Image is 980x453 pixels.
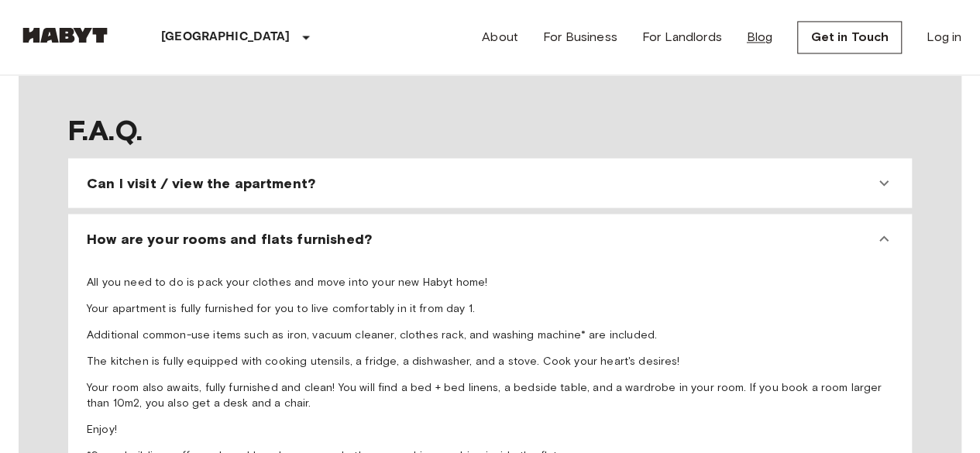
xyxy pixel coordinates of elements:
a: For Landlords [642,28,722,46]
p: Additional common-use items such as iron, vacuum cleaner, clothes rack, and washing machine* are ... [87,327,893,342]
span: Can I visit / view the apartment? [87,173,315,192]
a: Get in Touch [797,21,902,53]
p: Your apartment is fully furnished for you to live comfortably in it from day 1. [87,300,893,316]
div: Can I visit / view the apartment? [74,164,906,201]
p: [GEOGRAPHIC_DATA] [161,28,291,46]
a: Log in [927,28,961,46]
a: About [482,28,518,46]
a: Blog [747,28,773,46]
span: F.A.Q. [68,113,912,146]
a: For Business [543,28,617,46]
p: The kitchen is fully equipped with cooking utensils, a fridge, a dishwasher, and a stove. Cook yo... [87,353,893,369]
img: Habyt [19,27,112,43]
p: All you need to do is pack your clothes and move into your new Habyt home! [87,274,893,290]
span: How are your rooms and flats furnished? [87,229,372,248]
div: How are your rooms and flats furnished? [74,220,906,257]
p: Enjoy! [87,421,893,437]
p: Your room also awaits, fully furnished and clean! You will find a bed + bed linens, a bedside tab... [87,379,893,410]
